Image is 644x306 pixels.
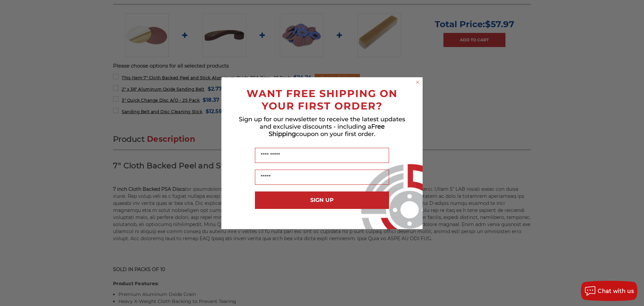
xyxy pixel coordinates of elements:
button: Chat with us [581,281,637,301]
span: Chat with us [598,288,634,294]
input: Email [255,170,389,185]
span: Sign up for our newsletter to receive the latest updates and exclusive discounts - including a co... [239,116,405,138]
span: Free Shipping [269,123,385,138]
button: SIGN UP [255,191,389,209]
span: WANT FREE SHIPPING ON YOUR FIRST ORDER? [247,87,397,112]
button: Close dialog [414,79,421,86]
